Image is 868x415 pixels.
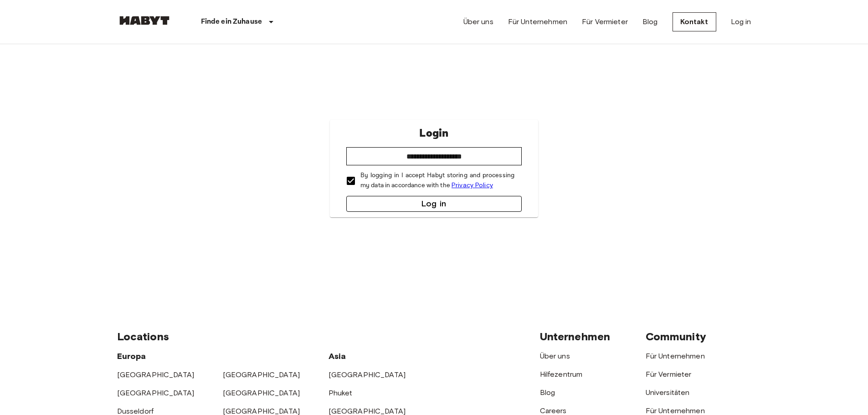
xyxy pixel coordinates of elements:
button: Log in [346,196,522,212]
a: [GEOGRAPHIC_DATA] [117,370,195,379]
a: Über uns [540,352,570,360]
a: Careers [540,406,567,415]
a: Blog [540,388,555,397]
a: [GEOGRAPHIC_DATA] [223,389,300,397]
a: Für Vermieter [646,370,692,379]
a: [GEOGRAPHIC_DATA] [329,370,406,379]
a: Über uns [463,16,493,27]
span: Europa [117,351,146,361]
span: Unternehmen [540,330,611,343]
a: Für Unternehmen [646,352,705,360]
p: Finde ein Zuhause [201,16,262,27]
a: Kontakt [673,12,716,31]
a: Für Vermieter [582,16,628,27]
a: Privacy Policy [452,181,493,189]
p: By logging in I accept Habyt storing and processing my data in accordance with the [360,171,514,190]
a: Blog [642,16,658,27]
span: Asia [329,351,346,361]
span: Locations [117,330,169,343]
span: Community [646,330,706,343]
a: [GEOGRAPHIC_DATA] [117,389,195,397]
a: [GEOGRAPHIC_DATA] [223,370,300,379]
a: Phuket [329,389,353,397]
p: Login [419,125,448,142]
a: Für Unternehmen [508,16,567,27]
a: Log in [731,16,751,27]
img: Habyt [117,16,172,25]
a: Hilfezentrum [540,370,583,379]
a: Universitäten [646,388,690,397]
a: Für Unternehmen [646,406,705,415]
